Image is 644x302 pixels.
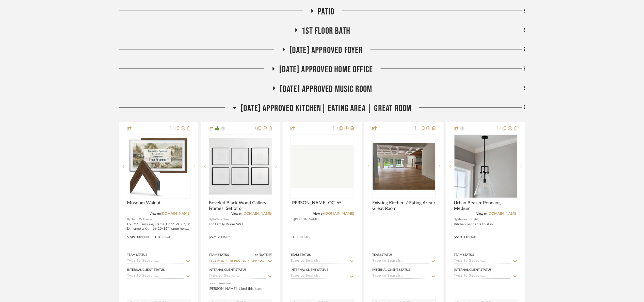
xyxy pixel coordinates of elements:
span: [DATE] Approved Foyer [289,45,363,56]
img: Museum Walnut [127,135,190,198]
span: Beveled Black Wood Gallery Frames, Set of 6 [209,200,272,211]
div: Team Status [209,253,229,257]
input: Type to Search… [291,259,348,264]
div: [PERSON_NAME]: Liked this item. [209,287,272,297]
span: By [209,217,212,222]
img: Beveled Black Wood Gallery Frames, Set of 6 [209,138,272,194]
div: 0 [454,135,517,198]
a: [DOMAIN_NAME] [161,212,190,215]
span: View on [231,212,243,215]
span: View on [477,212,488,215]
div: Team Status [127,253,147,257]
a: [DOMAIN_NAME] [324,212,354,215]
span: Shades of Light [458,217,478,222]
span: Pottery Barn [212,217,229,222]
input: Type to Search… [372,259,430,264]
span: [DATE] Approved Kitchen| Eating Area | Great Room [240,103,412,114]
span: By [127,217,131,222]
div: Team Status [372,253,393,257]
span: Patio [318,6,334,17]
span: Urban Beaker Pendant, Medium [454,200,518,211]
span: By [291,217,294,222]
span: Deco TV Frames [131,217,152,222]
input: Type to Search… [454,274,511,279]
img: Existing Kitchen / Eating Area / Great Room [373,143,435,190]
span: [DATE] Approved Music Room [280,84,372,95]
div: Internal Client Status [372,268,410,272]
span: Existing Kitchen / Eating Area / Great Room [372,200,436,211]
div: Internal Client Status [209,268,247,272]
a: [DOMAIN_NAME] [488,212,518,215]
input: Type to Search… [372,274,430,279]
input: Type to Search… [291,274,348,279]
input: Type to Search… [454,259,511,264]
img: Chantilly Lace OC-65 [291,145,353,188]
div: Internal Client Status [454,268,492,272]
span: 1st floor bath [302,26,350,37]
div: Team Status [454,253,474,257]
span: [PERSON_NAME] OC-65 [291,200,342,206]
input: Type to Search… [209,274,266,279]
span: [DATE] [259,253,269,257]
span: View on [150,212,161,215]
input: Type to Search… [127,259,184,264]
span: [DATE] Approved Home Office [279,64,373,75]
span: View on [313,212,324,215]
span: By [454,217,458,222]
div: Internal Client Status [127,268,165,272]
input: Type to Search… [127,274,184,279]
div: Team Status [291,253,311,257]
input: Type to Search… [209,259,266,264]
img: Urban Beaker Pendant, Medium [455,135,517,198]
span: on [255,254,259,257]
span: [PERSON_NAME] [294,217,319,222]
div: Internal Client Status [291,268,328,272]
a: [DOMAIN_NAME] [243,212,272,215]
span: Museum Walnut [127,200,160,206]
